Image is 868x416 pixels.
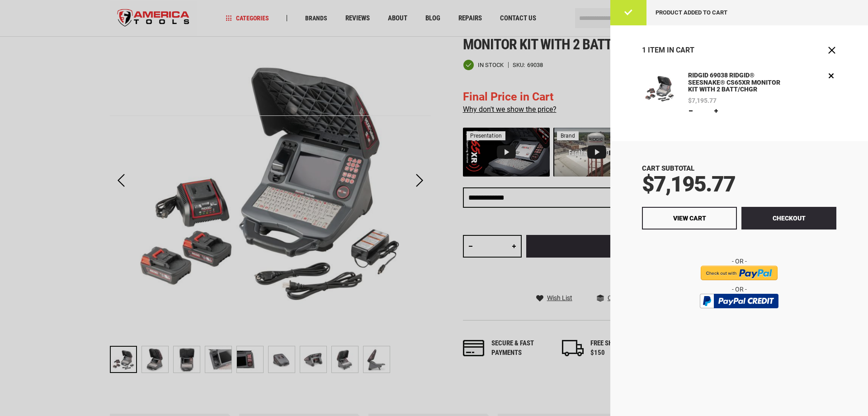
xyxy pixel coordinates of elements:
[673,215,706,222] span: View Cart
[104,12,115,23] button: Open LiveChat chat widget
[705,311,773,320] img: btn_bml_text.png
[686,71,790,95] a: RIDGID 69038 RIDGID® SEESNAKE® CS65XR MONITOR KIT WITH 2 BATT/CHGR
[648,46,694,54] span: Item in Cart
[13,14,102,21] p: We're away right now. Please check back later!
[741,207,836,230] button: Checkout
[642,46,646,54] span: 1
[642,207,737,230] a: View Cart
[656,9,727,16] span: Product added to cart
[827,46,836,55] button: Close
[642,164,694,172] span: Cart Subtotal
[688,97,717,104] span: $7,195.77
[642,171,735,197] span: $7,195.77
[642,71,677,116] a: RIDGID 69038 RIDGID® SEESNAKE® CS65XR MONITOR KIT WITH 2 BATT/CHGR
[642,71,677,106] img: RIDGID 69038 RIDGID® SEESNAKE® CS65XR MONITOR KIT WITH 2 BATT/CHGR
